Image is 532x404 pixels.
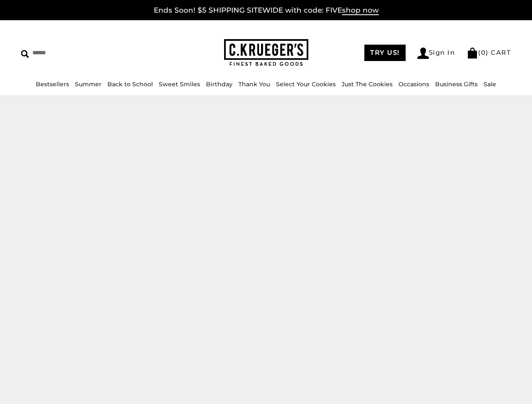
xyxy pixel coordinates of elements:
[238,80,270,88] a: Thank You
[36,80,69,88] a: Bestsellers
[154,6,379,15] a: Ends Soon! $5 SHIPPING SITEWIDE with code: FIVEshop now
[417,48,429,59] img: Account
[21,46,133,59] input: Search
[159,80,200,88] a: Sweet Smiles
[481,48,486,56] span: 0
[364,45,406,61] a: TRY US!
[342,80,393,88] a: Just The Cookies
[484,80,496,88] a: Sale
[398,80,429,88] a: Occasions
[107,80,153,88] a: Back to School
[224,39,308,66] img: C.KRUEGER'S
[75,80,102,88] a: Summer
[435,80,478,88] a: Business Gifts
[467,48,478,58] img: Bag
[206,80,233,88] a: Birthday
[276,80,336,88] a: Select Your Cookies
[342,6,379,15] span: shop now
[467,48,511,56] a: (0) CART
[417,48,455,59] a: Sign In
[21,50,29,58] img: Search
